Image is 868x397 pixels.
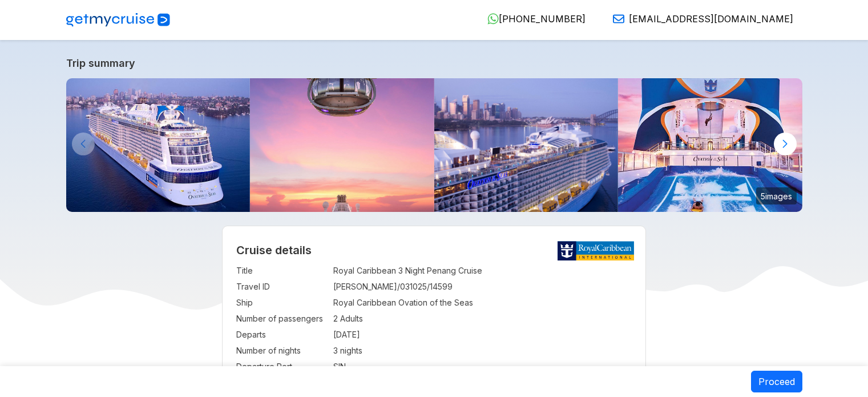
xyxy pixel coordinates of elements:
[333,359,632,375] td: SIN
[328,343,333,359] td: :
[328,263,333,279] td: :
[333,311,632,327] td: 2 Adults
[487,13,499,25] img: WhatsApp
[236,311,328,327] td: Number of passengers
[236,327,328,343] td: Departs
[333,327,632,343] td: [DATE]
[236,263,328,279] td: Title
[333,295,632,311] td: Royal Caribbean Ovation of the Seas
[333,263,632,279] td: Royal Caribbean 3 Night Penang Cruise
[756,187,797,204] small: 5 images
[751,371,802,392] button: Proceed
[604,13,793,25] a: [EMAIL_ADDRESS][DOMAIN_NAME]
[618,78,802,212] img: ovation-of-the-seas-flowrider-sunset.jpg
[236,279,328,295] td: Travel ID
[236,243,632,257] h2: Cruise details
[328,311,333,327] td: :
[333,279,632,295] td: [PERSON_NAME]/031025/14599
[613,13,624,25] img: Email
[66,57,802,69] a: Trip summary
[236,343,328,359] td: Number of nights
[328,359,333,375] td: :
[328,327,333,343] td: :
[499,13,586,25] span: [PHONE_NUMBER]
[328,279,333,295] td: :
[236,295,328,311] td: Ship
[434,78,619,212] img: ovation-of-the-seas-departing-from-sydney.jpg
[629,13,793,25] span: [EMAIL_ADDRESS][DOMAIN_NAME]
[478,13,586,25] a: [PHONE_NUMBER]
[236,359,328,375] td: Departure Port
[66,78,251,212] img: ovation-exterior-back-aerial-sunset-port-ship.jpg
[333,343,632,359] td: 3 nights
[250,78,434,212] img: north-star-sunset-ovation-of-the-seas.jpg
[328,295,333,311] td: :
